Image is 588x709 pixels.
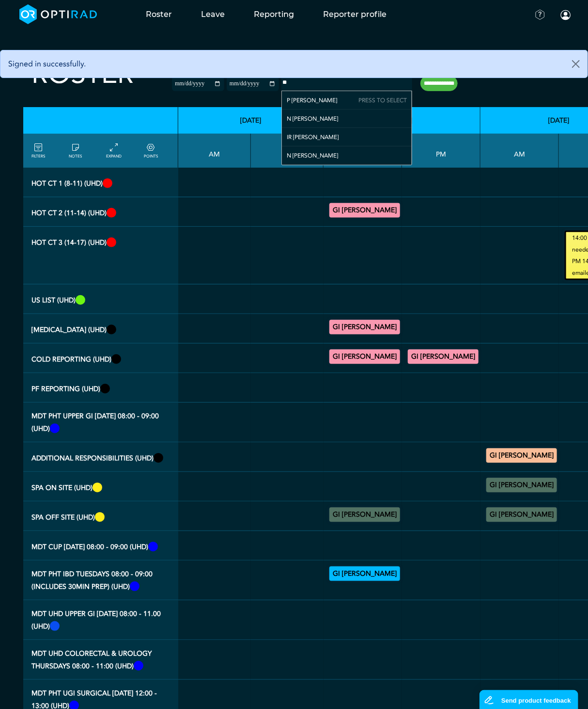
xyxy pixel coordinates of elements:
[178,107,324,134] th: [DATE]
[331,351,399,362] summary: GI [PERSON_NAME]
[23,344,178,373] th: Cold Reporting (UHD)
[178,134,251,168] th: AM
[331,205,399,216] summary: GI [PERSON_NAME]
[282,110,412,128] div: N [PERSON_NAME]
[564,50,588,78] button: Close
[329,567,400,581] div: IBD 08:00 - 09:00
[488,509,556,520] summary: GI [PERSON_NAME]
[329,203,400,218] div: CT Trauma & Urgent 11:00 - 14:00
[331,568,399,580] summary: GI [PERSON_NAME]
[282,146,412,165] div: N [PERSON_NAME]
[488,450,556,461] summary: GI [PERSON_NAME]
[402,134,480,168] th: PM
[23,561,178,600] th: MDT PHT IBD Tuesdays 08:00 - 09:00 (includes 30min prep) (UHD)
[23,531,178,561] th: MDT CUP Monday 08:00 - 09:00 (UHD)
[251,134,324,168] th: PM
[408,349,479,364] div: General CT/General MRI 14:00 - 17:00
[23,227,178,284] th: Hot CT 3 (14-17) (UHD)
[282,78,287,87] input: null
[23,373,178,403] th: PF Reporting (UHD)
[409,351,477,362] summary: GI [PERSON_NAME]
[329,349,400,364] div: General CT/General MRI 07:00 - 08:00
[19,4,97,24] img: brand-opti-rad-logos-blue-and-white-d2f68631ba2948856bd03f2d395fb146ddc8fb01b4b6e9315ea85fa773367...
[23,403,178,442] th: MDT PHT Upper GI Monday 08:00 - 09:00 (UHD)
[23,472,178,502] th: SPA ON SITE (UHD)
[23,197,178,227] th: Hot CT 2 (11-14) (UHD)
[23,600,178,640] th: MDT UHD Upper GI Wednesday 08:00 - 11.00 (UHD)
[31,142,45,159] a: FILTERS
[329,507,400,522] div: Off Site 06:00 - 07:00
[23,502,178,531] th: SPA OFF SITE (UHD)
[329,320,400,334] div: FLU General Adult 09:00 - 11:00
[144,142,158,159] a: collapse/expand expected points
[282,91,412,110] div: P [PERSON_NAME]
[31,58,134,91] h2: Roster
[23,314,178,344] th: Fluoroscopy (UHD)
[331,509,399,520] summary: GI [PERSON_NAME]
[23,442,178,472] th: Additional Responsibilities (UHD)
[23,640,178,680] th: MDT UHD Colorectal & Urology Thursdays 08:00 - 11:00 (UHD)
[331,321,399,333] summary: GI [PERSON_NAME]
[282,128,412,146] div: IR [PERSON_NAME]
[23,168,178,197] th: Hot CT 1 (8-11) (UHD)
[486,448,557,463] div: Clinical Director 11:00 - 13:00
[486,507,557,522] div: Off Site 06:00 - 07:00
[488,479,556,491] summary: GI [PERSON_NAME]
[69,142,82,159] a: show/hide notes
[486,478,557,492] div: On Site 07:00 - 08:00
[480,134,559,168] th: AM
[107,142,122,159] a: collapse/expand entries
[23,284,178,314] th: US list (UHD)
